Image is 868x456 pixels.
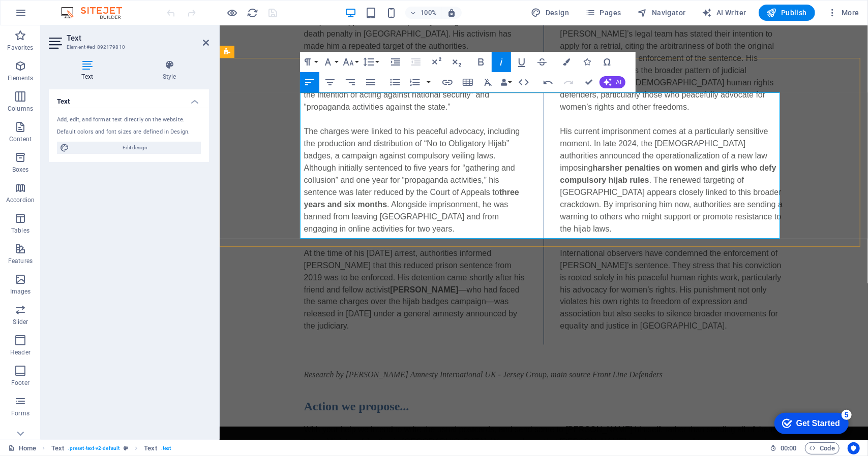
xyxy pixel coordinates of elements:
[848,442,860,454] button: Usercentrics
[425,72,433,92] button: Ordered List
[478,72,498,92] button: Clear Formatting
[67,43,189,52] h3: Element #ed-892179810
[471,52,491,72] button: Bold (Ctrl+B)
[767,8,807,18] span: Publish
[161,442,171,454] span: . text
[13,318,28,326] p: Slider
[531,8,570,18] span: Design
[581,5,625,21] button: Pages
[512,52,531,72] button: Underline (Ctrl+U)
[8,74,34,82] p: Elements
[361,72,380,92] button: Align Justify
[447,52,466,72] button: Subscript
[247,7,259,19] button: reload
[8,5,82,26] div: Get Started 5 items remaining, 0% complete
[10,287,31,296] p: Images
[11,379,29,387] p: Footer
[9,135,32,143] p: Content
[361,52,380,72] button: Line Height
[49,89,209,108] h4: Text
[634,5,690,21] button: Navigator
[810,442,835,454] span: Code
[8,105,33,113] p: Columns
[638,8,686,18] span: Navigator
[759,5,815,21] button: Publish
[702,8,746,18] span: AI Writer
[386,52,405,72] button: Increase Indent
[72,142,198,154] span: Edit design
[341,52,360,72] button: Font Size
[341,72,360,92] button: Align Right
[585,8,621,18] span: Pages
[527,5,574,21] button: Design
[247,7,259,19] i: Reload page
[75,2,85,12] div: 5
[12,166,29,174] p: Boxes
[597,52,617,72] button: Special Characters
[805,442,840,454] button: Code
[527,5,574,21] div: Design (Ctrl+Alt+Y)
[30,11,74,20] div: Get Started
[51,442,64,454] span: Click to select. Double-click to edit
[788,444,789,452] span: :
[51,442,171,454] nav: breadcrumb
[827,8,859,18] span: More
[57,116,201,124] div: Add, edit, and format text directly on the website.
[616,79,621,85] span: AI
[57,128,201,137] div: Default colors and font sizes are defined in Design.
[427,52,446,72] button: Superscript
[823,5,863,21] button: More
[11,226,29,235] p: Tables
[514,72,533,92] button: HTML
[8,257,33,265] p: Features
[458,72,477,92] button: Insert Table
[559,72,578,92] button: Redo (Ctrl+Shift+Z)
[557,52,576,72] button: Colors
[57,142,201,154] button: Edit design
[538,72,558,92] button: Undo (Ctrl+Z)
[532,52,552,72] button: Strikethrough
[7,44,33,52] p: Favorites
[577,52,596,72] button: Icons
[492,52,511,72] button: Italic (Ctrl+I)
[68,442,119,454] span: . preset-text-v2-default
[698,5,751,21] button: AI Writer
[499,72,513,92] button: Data Bindings
[406,52,426,72] button: Decrease Indent
[300,52,319,72] button: Paragraph Format
[144,442,157,454] span: Click to select. Double-click to edit
[385,72,405,92] button: Unordered List
[58,7,135,19] img: Editor Logo
[600,76,625,88] button: AI
[67,34,209,43] h2: Text
[10,348,31,356] p: Header
[11,409,29,417] p: Forms
[781,442,796,454] span: 00 00
[300,72,319,92] button: Align Left
[130,60,209,81] h4: Style
[49,60,130,81] h4: Text
[405,7,441,19] button: 100%
[770,442,797,454] h6: Session time
[8,442,36,454] a: Click to cancel selection. Double-click to open Pages
[421,7,437,19] h6: 100%
[438,72,457,92] button: Insert Link
[579,72,598,92] button: Confirm (Ctrl+⏎)
[320,72,340,92] button: Align Center
[405,72,425,92] button: Ordered List
[124,445,128,451] i: This element is a customizable preset
[320,52,340,72] button: Font Family
[447,8,456,17] i: On resize automatically adjust zoom level to fit chosen device.
[84,400,556,445] span: With your help we intend to write the usual postcards, and send some to [PERSON_NAME] himself, ra...
[226,7,238,19] button: Click here to leave preview mode and continue editing
[6,196,35,204] p: Accordion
